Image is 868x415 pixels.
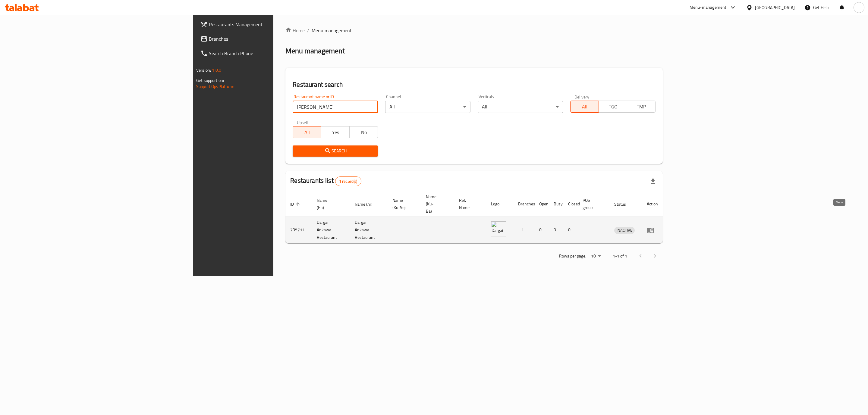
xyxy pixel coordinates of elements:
[196,46,338,61] a: Search Branch Phone
[599,101,627,113] button: TGO
[392,197,414,211] span: Name (Ku-So)
[755,4,795,11] div: [GEOGRAPHIC_DATA]
[293,145,378,157] button: Search
[352,128,376,137] span: No
[297,147,373,155] span: Search
[196,83,234,90] a: Support.OpsPlatform
[570,101,599,113] button: All
[285,27,663,34] nav: breadcrumb
[285,191,663,243] table: enhanced table
[350,217,388,243] td: Dargai Ankawa Restaurant
[549,217,563,243] td: 0
[491,221,506,236] img: Dargai Ankawa Restaurant
[486,191,513,217] th: Logo
[196,32,338,46] a: Branches
[534,217,549,243] td: 0
[858,4,859,11] span: l
[478,101,563,113] div: All
[385,101,470,113] div: All
[290,176,361,186] h2: Restaurants list
[559,252,586,260] p: Rows per page:
[324,128,347,137] span: Yes
[335,179,361,184] span: 1 record(s)
[614,227,635,234] span: INACTIVE
[573,102,596,111] span: All
[513,191,534,217] th: Branches
[297,120,308,124] label: Upsell
[295,128,319,137] span: All
[549,191,563,217] th: Busy
[209,50,333,57] span: Search Branch Phone
[196,66,211,74] span: Version:
[317,197,342,211] span: Name (En)
[574,95,590,99] label: Delivery
[290,201,302,208] span: ID
[627,101,656,113] button: TMP
[614,201,634,208] span: Status
[563,217,578,243] td: 0
[589,252,603,261] div: Rows per page:
[293,80,656,89] h2: Restaurant search
[209,21,333,28] span: Restaurants Management
[642,191,663,217] th: Action
[196,76,224,84] span: Get support on:
[583,197,602,211] span: POS group
[293,101,378,113] input: Search for restaurant name or ID..
[690,4,727,11] div: Menu-management
[563,191,578,217] th: Closed
[613,252,627,260] p: 1-1 of 1
[630,102,653,111] span: TMP
[349,126,378,138] button: No
[355,201,380,208] span: Name (Ar)
[212,66,221,74] span: 1.0.0
[646,174,660,189] div: Export file
[601,102,625,111] span: TGO
[196,17,338,32] a: Restaurants Management
[534,191,549,217] th: Open
[209,35,333,42] span: Branches
[459,197,479,211] span: Ref. Name
[321,126,350,138] button: Yes
[293,126,321,138] button: All
[335,176,361,186] div: Total records count
[513,217,534,243] td: 1
[426,193,447,215] span: Name (Ku-Ba)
